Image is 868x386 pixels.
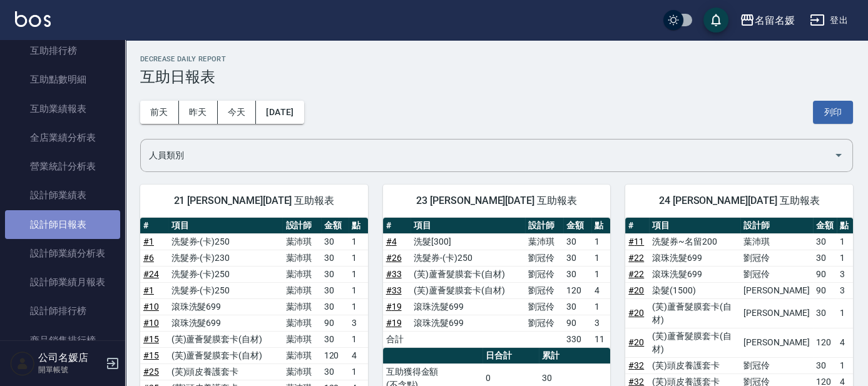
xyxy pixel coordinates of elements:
td: 葉沛琪 [282,363,320,380]
input: 人員名稱 [146,145,829,166]
th: 點 [591,218,611,234]
button: [DATE] [256,101,304,124]
a: #22 [628,269,644,279]
td: (芙)頭皮養護套卡 [649,357,740,373]
td: 3 [349,315,368,331]
button: 登出 [805,9,853,32]
td: 30 [813,233,837,250]
td: 劉冠伶 [740,357,813,373]
td: 90 [321,315,349,331]
td: 1 [591,233,611,250]
h5: 公司名媛店 [38,352,102,364]
th: 日合計 [483,348,538,364]
td: 滾珠洗髮699 [411,315,525,331]
th: 項目 [649,218,740,234]
td: 30 [321,298,349,315]
a: #4 [386,236,397,246]
td: 葉沛琪 [282,250,320,266]
a: #22 [628,253,644,263]
td: 3 [837,282,853,298]
td: (芙)蘆薈髮膜套卡(自材) [649,298,740,328]
img: Logo [15,11,51,27]
td: 滾珠洗髮699 [649,266,740,282]
button: save [703,8,728,33]
td: 30 [321,250,349,266]
td: 30 [321,266,349,282]
a: #10 [143,302,159,312]
td: 120 [813,328,837,357]
td: 90 [813,282,837,298]
td: 1 [591,298,611,315]
td: 1 [349,233,368,250]
td: 洗髮券-(卡)250 [168,266,283,282]
td: 1 [349,282,368,298]
td: (芙)蘆薈髮膜套卡(自材) [168,347,283,363]
td: 葉沛琪 [282,282,320,298]
td: 4 [349,347,368,363]
th: 點 [837,218,853,234]
td: (芙)蘆薈髮膜套卡(自材) [649,328,740,357]
a: #26 [386,253,402,263]
td: 30 [321,282,349,298]
a: 互助點數明細 [5,65,120,94]
td: 合計 [383,331,411,347]
a: 營業統計分析表 [5,152,120,181]
span: 21 [PERSON_NAME][DATE] 互助報表 [155,195,353,207]
a: #11 [628,236,644,246]
a: 設計師業績月報表 [5,268,120,297]
a: #10 [143,318,159,328]
a: #32 [628,360,644,370]
td: 洗髮券~名留200 [649,233,740,250]
td: [PERSON_NAME] [740,328,813,357]
td: 30 [321,233,349,250]
td: 90 [813,266,837,282]
td: 4 [837,328,853,357]
td: 洗髮券-(卡)250 [168,233,283,250]
th: 項目 [411,218,525,234]
a: #33 [386,285,402,295]
td: 滾珠洗髮699 [168,298,283,315]
th: 金額 [813,218,837,234]
td: 葉沛琪 [525,233,563,250]
span: 24 [PERSON_NAME][DATE] 互助報表 [640,195,838,207]
td: 葉沛琪 [282,233,320,250]
th: 設計師 [740,218,813,234]
a: #19 [386,302,402,312]
td: 30 [563,298,591,315]
th: # [383,218,411,234]
p: 開單帳號 [38,364,102,375]
a: #20 [628,337,644,347]
td: 劉冠伶 [740,250,813,266]
a: #19 [386,318,402,328]
span: 23 [PERSON_NAME][DATE] 互助報表 [398,195,596,207]
th: 金額 [563,218,591,234]
td: 劉冠伶 [525,282,563,298]
td: 滾珠洗髮699 [411,298,525,315]
td: 染髮(1500) [649,282,740,298]
a: 設計師排行榜 [5,297,120,325]
td: 1 [837,250,853,266]
button: 今天 [218,101,257,124]
td: [PERSON_NAME] [740,282,813,298]
td: 葉沛琪 [282,315,320,331]
a: #15 [143,350,159,360]
td: 330 [563,331,591,347]
a: 互助業績報表 [5,94,120,123]
th: 點 [349,218,368,234]
td: (芙)蘆薈髮膜套卡(自材) [411,282,525,298]
button: 昨天 [179,101,218,124]
td: 洗髮[300] [411,233,525,250]
td: 30 [813,250,837,266]
td: 3 [837,266,853,282]
a: #24 [143,269,159,279]
td: 劉冠伶 [525,298,563,315]
td: 葉沛琪 [740,233,813,250]
td: 1 [349,266,368,282]
td: 1 [837,298,853,328]
td: 1 [349,331,368,347]
td: 1 [349,250,368,266]
td: 葉沛琪 [282,347,320,363]
h2: Decrease Daily Report [140,55,853,63]
td: 1 [837,233,853,250]
td: (芙)蘆薈髮膜套卡(自材) [168,331,283,347]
